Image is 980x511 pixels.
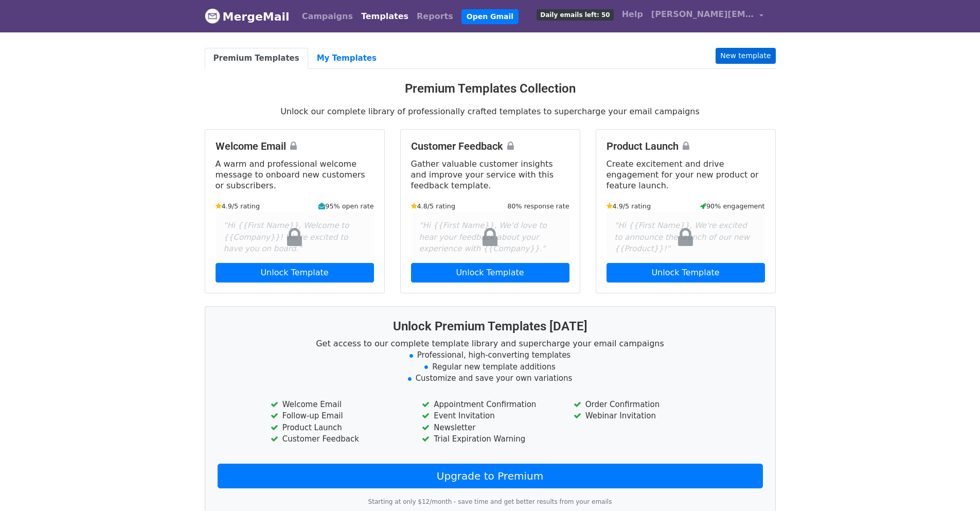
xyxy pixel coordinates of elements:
[271,399,406,411] li: Welcome Email
[411,158,569,191] p: Gather valuable customer insights and improve your service with this feedback template.
[607,212,765,263] div: "Hi {{First Name}}, We're excited to announce the launch of our new {{Product}}!"
[422,399,558,411] li: Appointment Confirmation
[298,6,357,27] a: Campaigns
[218,373,763,384] li: Customize and save your own variations
[318,201,373,211] small: 95% open rate
[308,48,385,69] a: My Templates
[700,201,765,211] small: 90% engagement
[218,464,763,488] a: Upgrade to Premium
[607,263,765,283] a: Unlock Template
[651,8,754,21] span: [PERSON_NAME][EMAIL_ADDRESS][DOMAIN_NAME]
[537,9,613,21] span: Daily emails left: 50
[216,140,374,152] h4: Welcome Email
[216,263,374,283] a: Unlock Template
[422,410,558,422] li: Event Invitation
[216,212,374,263] div: "Hi {{First Name}}, Welcome to {{Company}}! We're excited to have you on board."
[218,349,763,361] li: Professional, high-converting templates
[411,212,569,263] div: "Hi {{First Name}}, We'd love to hear your feedback about your experience with {{Company}}."
[357,6,413,27] a: Templates
[532,4,617,25] a: Daily emails left: 50
[271,422,406,434] li: Product Launch
[413,6,457,27] a: Reports
[574,399,709,411] li: Order Confirmation
[218,497,763,507] p: Starting at only $12/month - save time and get better results from your emails
[205,6,290,27] a: MergeMail
[271,433,406,445] li: Customer Feedback
[607,140,765,152] h4: Product Launch
[218,319,763,334] h3: Unlock Premium Templates [DATE]
[574,410,709,422] li: Webinar Invitation
[271,410,406,422] li: Follow-up Email
[607,158,765,191] p: Create excitement and drive engagement for your new product or feature launch.
[607,201,651,211] small: 4.9/5 rating
[411,140,569,152] h4: Customer Feedback
[618,4,647,25] a: Help
[422,422,558,434] li: Newsletter
[205,81,776,96] h3: Premium Templates Collection
[216,201,260,211] small: 4.9/5 rating
[218,338,763,349] p: Get access to our complete template library and supercharge your email campaigns
[716,48,775,64] a: New template
[647,4,768,28] a: [PERSON_NAME][EMAIL_ADDRESS][DOMAIN_NAME]
[205,106,776,117] p: Unlock our complete library of professionally crafted templates to supercharge your email campaigns
[216,158,374,191] p: A warm and professional welcome message to onboard new customers or subscribers.
[411,201,456,211] small: 4.8/5 rating
[929,462,980,511] iframe: Chat Widget
[461,9,519,24] a: Open Gmail
[205,8,220,24] img: MergeMail logo
[507,201,569,211] small: 80% response rate
[422,433,558,445] li: Trial Expiration Warning
[205,48,308,69] a: Premium Templates
[411,263,569,283] a: Unlock Template
[218,361,763,373] li: Regular new template additions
